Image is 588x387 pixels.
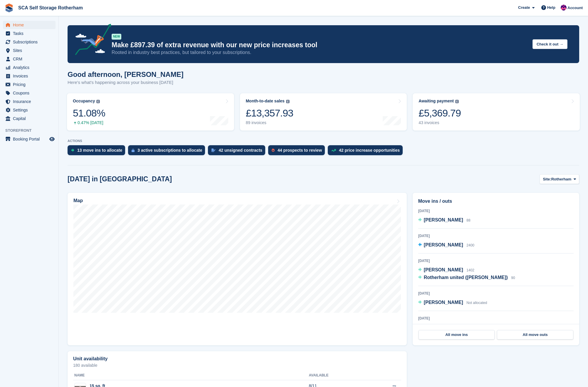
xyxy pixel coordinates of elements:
button: Site: Rotherham [540,174,579,184]
div: 51.08% [73,107,105,119]
a: menu [3,46,56,55]
a: menu [3,55,56,63]
div: [DATE] [418,291,574,296]
a: menu [3,114,56,123]
div: [DATE] [418,316,574,321]
span: Settings [13,106,48,114]
h2: Move ins / outs [418,198,574,205]
span: [PERSON_NAME] [424,267,463,272]
a: menu [3,21,56,29]
span: Capital [13,114,48,123]
span: Not allocated [466,301,487,305]
span: Rotherham [551,176,572,182]
img: contract_signature_icon-13c848040528278c33f63329250d36e43548de30e8caae1d1a13099fd9432cc5.svg [211,148,216,152]
div: Month-to-date sales [246,99,285,104]
span: Booking Portal [13,135,48,143]
span: Invoices [13,72,48,80]
span: Site: [543,176,551,182]
a: All move ins [419,330,495,339]
span: 90 [511,276,515,280]
div: 13 move ins to allocate [77,148,122,153]
img: move_ins_to_allocate_icon-fdf77a2bb77ea45bf5b3d319d69a93e2d87916cf1d5bf7949dd705db3b84f3ca.svg [71,148,74,152]
img: icon-info-grey-7440780725fd019a000dd9b08b2336e03edf1995a4989e88bcd33f0948082b44.svg [286,100,290,103]
div: 89 invoices [246,120,293,125]
a: 42 price increase opportunities [328,145,406,158]
p: Rooted in industry best practices, but tailored to your subscriptions. [112,49,528,56]
span: CRM [13,55,48,63]
a: menu [3,38,56,46]
span: 88 [466,218,470,222]
span: Analytics [13,63,48,72]
a: Rotherham united ([PERSON_NAME]) 90 [418,274,515,282]
a: [PERSON_NAME] 1402 [418,266,474,274]
a: [PERSON_NAME] 88 [418,217,471,224]
h2: Map [73,198,83,203]
a: menu [3,29,56,38]
a: [PERSON_NAME] Not allocated [418,299,487,307]
div: NEW [112,34,121,40]
img: Sam Chapman [561,5,567,11]
span: Rotherham united ([PERSON_NAME]) [424,275,508,280]
span: 1402 [466,268,474,272]
span: [PERSON_NAME] [424,242,463,247]
span: Create [518,5,530,11]
a: menu [3,97,56,106]
img: price_increase_opportunities-93ffe204e8149a01c8c9dc8f82e8f89637d9d84a8eef4429ea346261dce0b2c0.svg [331,149,336,152]
a: 42 unsigned contracts [208,145,268,158]
div: 0.47% [DATE] [73,120,105,125]
a: Preview store [48,136,56,143]
div: £5,369.79 [419,107,461,119]
span: 2400 [466,243,474,247]
a: menu [3,72,56,80]
img: icon-info-grey-7440780725fd019a000dd9b08b2336e03edf1995a4989e88bcd33f0948082b44.svg [455,100,459,103]
span: Coupons [13,89,48,97]
div: [DATE] [418,258,574,263]
img: prospect-51fa495bee0391a8d652442698ab0144808aea92771e9ea1ae160a38d050c398.svg [272,148,275,152]
div: 44 prospects to review [278,148,322,153]
span: Tasks [13,29,48,38]
a: menu [3,89,56,97]
a: Awaiting payment £5,369.79 43 invoices [413,93,580,131]
span: [PERSON_NAME] [424,217,463,222]
a: SCA Self Storage Rotherham [16,3,85,13]
span: Storefront [5,128,58,133]
img: price-adjustments-announcement-icon-8257ccfd72463d97f412b2fc003d46551f7dbcb40ab6d574587a9cd5c0d94... [70,24,111,57]
button: Check it out → [532,39,567,49]
div: Occupancy [73,99,95,104]
p: Here's what's happening across your business [DATE] [68,79,184,86]
a: Map [68,193,407,345]
a: 3 active subscriptions to allocate [128,145,208,158]
img: stora-icon-8386f47178a22dfd0bd8f6a31ec36ba5ce8667c1dd55bd0f319d3a0aa187defe.svg [5,4,14,12]
div: 42 price increase opportunities [339,148,400,153]
a: menu [3,106,56,114]
img: active_subscription_to_allocate_icon-d502201f5373d7db506a760aba3b589e785aa758c864c3986d89f69b8ff3... [132,148,135,152]
a: 13 move ins to allocate [68,145,128,158]
div: 3 active subscriptions to allocate [137,148,202,153]
span: [PERSON_NAME] [424,300,463,305]
div: Awaiting payment [419,99,454,104]
h2: [DATE] in [GEOGRAPHIC_DATA] [68,175,172,183]
p: ACTIONS [68,139,579,143]
img: icon-info-grey-7440780725fd019a000dd9b08b2336e03edf1995a4989e88bcd33f0948082b44.svg [96,100,100,103]
a: All move outs [497,330,573,339]
span: Sites [13,46,48,55]
div: [DATE] [418,208,574,214]
p: 180 available [73,363,401,367]
span: Home [13,21,48,29]
div: £13,357.93 [246,107,293,119]
a: [PERSON_NAME] 2400 [418,241,474,249]
th: Name [73,371,309,380]
span: Help [547,5,555,11]
th: Available [309,371,366,380]
span: Insurance [13,97,48,106]
a: menu [3,135,56,143]
a: menu [3,80,56,89]
p: Make £897.39 of extra revenue with our new price increases tool [112,41,528,49]
div: [DATE] [418,233,574,239]
h1: Good afternoon, [PERSON_NAME] [68,70,184,78]
div: 42 unsigned contracts [219,148,262,153]
div: 43 invoices [419,120,461,125]
a: Month-to-date sales £13,357.93 89 invoices [240,93,407,131]
h2: Unit availability [73,356,107,361]
span: Subscriptions [13,38,48,46]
